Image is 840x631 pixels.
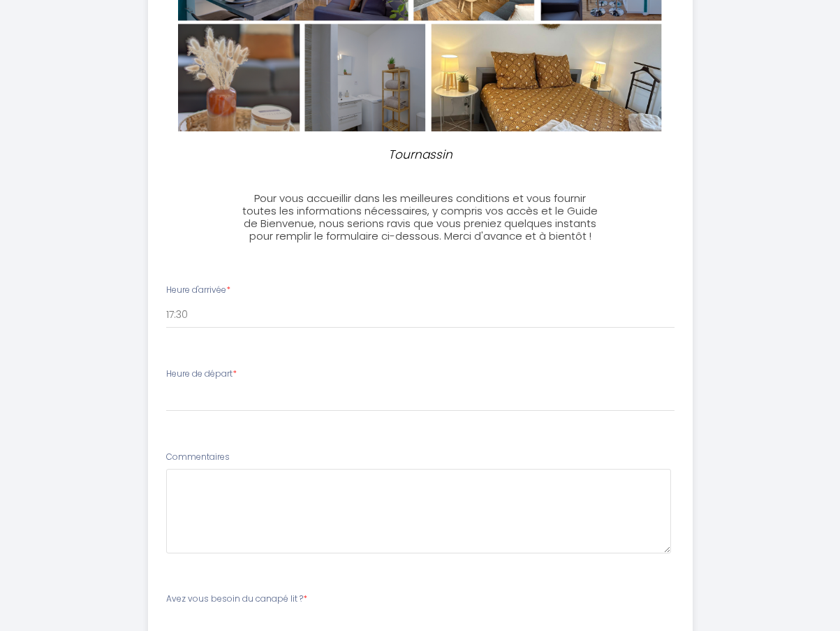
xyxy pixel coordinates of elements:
[166,284,230,297] label: Heure d'arrivée
[242,192,598,242] h3: Pour vous accueillir dans les meilleures conditions et vous fournir toutes les informations néces...
[166,593,307,606] label: Avez vous besoin du canapé lit ?
[166,368,237,381] label: Heure de départ
[248,145,591,164] p: Tournassin
[166,451,230,464] label: Commentaires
